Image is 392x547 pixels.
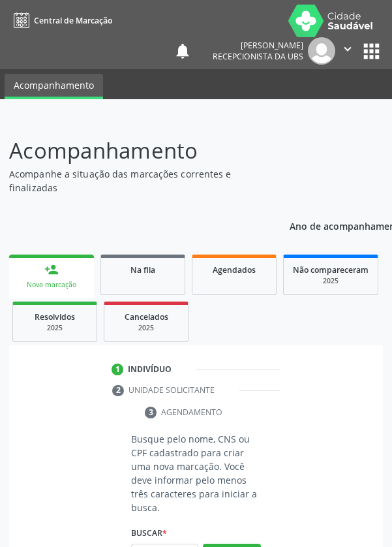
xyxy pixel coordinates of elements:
p: Acompanhamento [9,134,271,167]
i:  [340,42,355,56]
div: Indivíduo [128,364,172,375]
label: Buscar [131,524,167,544]
span: Agendados [213,264,256,275]
div: Nova marcação [18,280,85,290]
button: apps [360,40,383,63]
span: Na fila [130,264,155,275]
a: Central de Marcação [9,10,112,31]
div: 2025 [293,276,369,286]
button:  [335,37,360,65]
span: Cancelados [125,311,168,322]
div: 2025 [22,323,87,333]
div: 2025 [113,323,179,333]
div: 1 [112,364,123,375]
p: Acompanhe a situação das marcações correntes e finalizadas [9,167,271,195]
img: img [308,37,335,65]
p: Busque pelo nome, CNS ou CPF cadastrado para criar uma nova marcação. Você deve informar pelo men... [131,432,261,514]
div: [PERSON_NAME] [213,40,303,51]
a: Acompanhamento [5,74,103,99]
span: Central de Marcação [34,15,112,26]
span: Resolvidos [35,311,75,322]
span: Não compareceram [293,264,369,275]
div: person_add [44,262,59,277]
span: Recepcionista da UBS [213,51,303,62]
button: notifications [173,42,192,60]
